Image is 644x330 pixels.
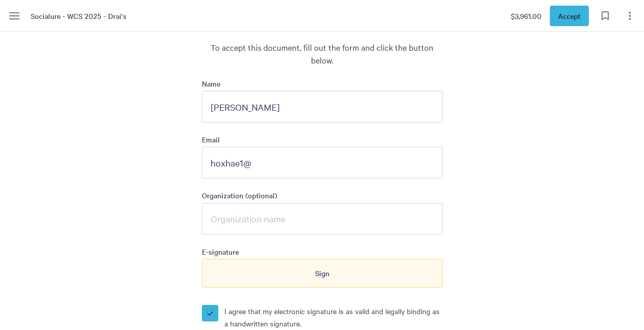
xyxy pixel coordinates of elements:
span: E-signature [202,247,443,257]
label: Name [202,79,443,91]
button: Page options [619,6,640,26]
span: Accept [558,10,580,22]
span: Socialure - WCS 2025 - Drai's [31,10,127,22]
label: Organization (optional) [202,191,443,202]
span: To accept this document, fill out the form and click the button below. [202,41,443,67]
p: I agree that my electronic signature is as valid and legally binding as a handwritten signature. [224,305,443,329]
span: Sign [315,267,329,279]
input: Organization name [202,203,443,235]
span: $3,961.00 [511,10,542,22]
input: name@email.com [202,147,443,178]
button: Menu [4,6,25,26]
label: Email [202,135,443,147]
input: Full name [202,91,443,122]
button: Accept [550,6,589,26]
button: Sign [202,259,443,287]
